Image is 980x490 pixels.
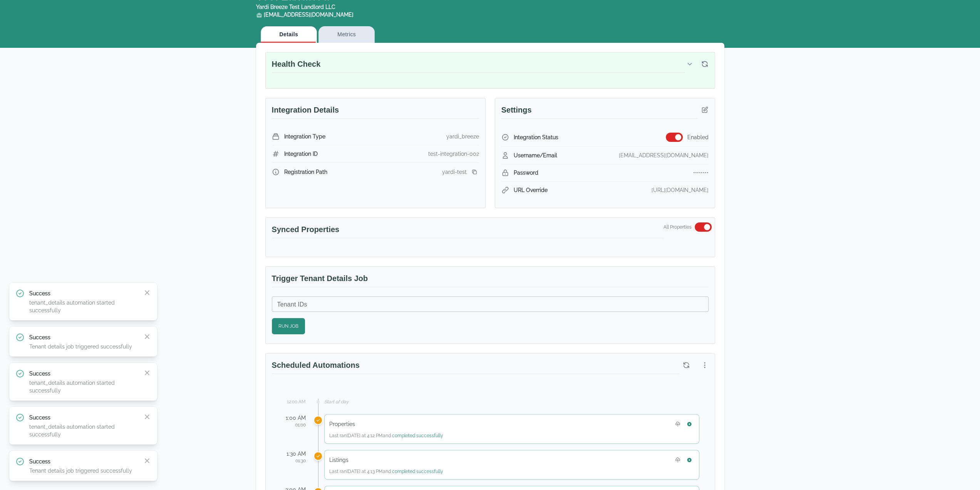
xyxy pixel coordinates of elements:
span: completed successfully [392,433,443,438]
p: tenant_details automation started successfully [29,423,137,438]
button: Upload Listings file [673,455,683,465]
span: Enabled [687,133,709,141]
div: test-integration-002 [428,150,479,158]
div: 12:00 AM [281,399,306,405]
span: Password [514,169,538,177]
p: Success [29,458,137,465]
button: Copy registration link [470,167,479,177]
a: [EMAIL_ADDRESS][DOMAIN_NAME] [264,12,353,18]
span: Last ran [DATE] at 4:13 PM and [329,469,443,474]
button: Refresh scheduled automations [679,358,693,372]
div: 1:00 AM [281,414,306,422]
p: Tenant details job triggered successfully [29,467,137,475]
button: Run Listings now [684,455,694,465]
span: Registration Path [284,168,327,176]
div: Properties was scheduled for 1:00 AM but ran at a different time (actual run: Today at 4:12 PM) [313,416,323,425]
button: Edit integration credentials [698,103,712,117]
div: 1:30 AM [281,450,306,458]
h3: Settings [501,104,698,119]
div: [EMAIL_ADDRESS][DOMAIN_NAME] [619,152,709,159]
span: Integration Status [514,133,558,141]
button: Upload Properties file [673,419,683,429]
p: Success [29,290,137,297]
h5: Properties [329,420,355,428]
div: Yardi Breeze Test Landlord LLC [256,3,360,11]
div: 01:00 [281,422,306,428]
p: Tenant details job triggered successfully [29,343,137,350]
h3: Integration Details [272,104,479,119]
span: All Properties [663,224,692,230]
span: Last ran [DATE] at 4:12 PM and [329,433,443,438]
span: Username/Email [514,152,557,159]
p: Success [29,370,137,377]
button: Switch to select specific properties [695,222,712,232]
div: yardi-test [442,168,467,176]
h3: Health Check [272,59,685,73]
h3: Trigger Tenant Details Job [272,273,709,287]
button: Refresh health check [698,57,712,71]
span: Integration Type [284,133,325,140]
div: •••••••• [693,169,709,177]
span: Integration ID [284,150,318,158]
button: Details [261,26,317,43]
p: Success [29,414,137,421]
p: tenant_details automation started successfully [29,379,137,394]
div: 01:30 [281,458,306,464]
button: More options [698,358,712,372]
div: yardi_breeze [446,133,479,140]
button: Run Properties now [684,419,694,429]
h5: Listings [329,456,348,464]
p: Success [29,333,137,341]
div: Start of day [324,399,699,405]
p: tenant_details automation started successfully [29,299,137,314]
button: Metrics [318,26,375,43]
button: Run Job [272,318,305,334]
h3: Synced Properties [272,224,663,238]
span: URL Override [514,186,548,194]
div: [URL][DOMAIN_NAME] [652,186,709,194]
h3: Scheduled Automations [272,360,679,374]
span: completed successfully [392,469,443,474]
div: Listings was scheduled for 1:30 AM but ran at a different time (actual run: Today at 4:13 PM) [313,451,323,461]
